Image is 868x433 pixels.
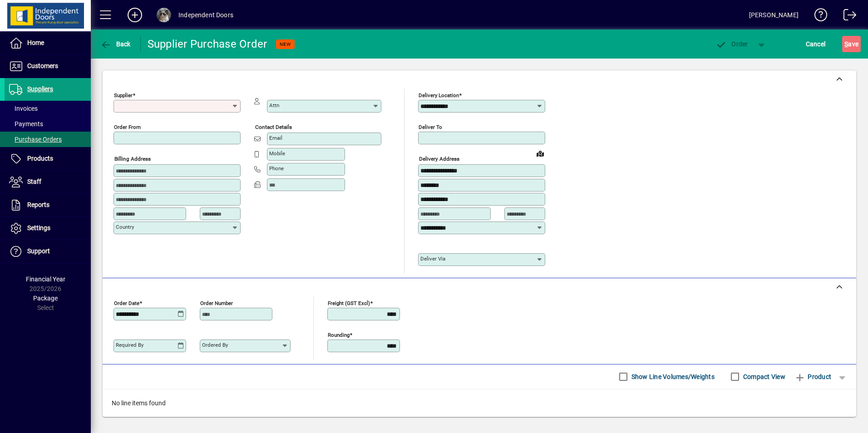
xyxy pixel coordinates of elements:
mat-label: Required by [116,342,143,348]
mat-label: Ordered by [202,342,228,348]
span: Invoices [9,105,38,112]
span: Cancel [806,37,826,51]
button: Add [120,7,149,23]
a: Logout [837,2,857,31]
a: Invoices [5,101,91,116]
span: S [844,40,848,48]
span: Back [100,40,131,48]
span: Order [716,40,748,48]
div: Supplier Purchase Order [148,37,267,51]
button: Order [711,36,753,52]
div: No line items found [103,389,856,417]
button: Save [842,36,861,52]
mat-label: Delivery Location [419,92,459,98]
span: Staff [27,178,41,185]
a: View on map [533,146,547,161]
button: Cancel [804,36,828,52]
div: [PERSON_NAME] [749,8,799,22]
a: Knowledge Base [808,2,828,31]
mat-label: Attn [269,102,279,108]
label: Compact View [741,372,785,381]
a: Customers [5,55,91,78]
a: Settings [5,217,91,240]
mat-label: Deliver To [419,124,442,130]
span: Reports [27,201,49,208]
mat-label: Rounding [328,331,350,338]
a: Home [5,32,91,54]
mat-label: Supplier [114,92,133,98]
span: Support [27,247,50,255]
mat-label: Freight (GST excl) [328,300,370,306]
mat-label: Order from [114,124,141,130]
a: Reports [5,194,91,216]
mat-label: Order number [200,300,233,306]
span: Financial Year [26,276,65,283]
mat-label: Phone [269,165,284,172]
mat-label: Mobile [269,150,285,157]
button: Profile [149,7,178,23]
span: ave [844,37,858,51]
span: Home [27,39,44,46]
a: Support [5,240,91,263]
span: Purchase Orders [9,136,62,143]
span: Products [27,155,53,162]
label: Show Line Volumes/Weights [630,372,715,381]
span: Payments [9,120,43,128]
span: Customers [27,62,58,69]
button: Back [98,36,133,52]
a: Purchase Orders [5,132,91,147]
span: Settings [27,224,50,231]
mat-label: Deliver via [420,256,445,262]
span: Package [33,295,58,302]
span: Suppliers [27,85,53,93]
div: Independent Doors [178,8,233,22]
a: Products [5,148,91,170]
span: NEW [280,41,291,47]
a: Staff [5,171,91,193]
mat-label: Order date [114,300,139,306]
a: Payments [5,116,91,132]
app-page-header-button: Back [91,36,141,52]
mat-label: Email [269,135,282,141]
mat-label: Country [116,224,134,230]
